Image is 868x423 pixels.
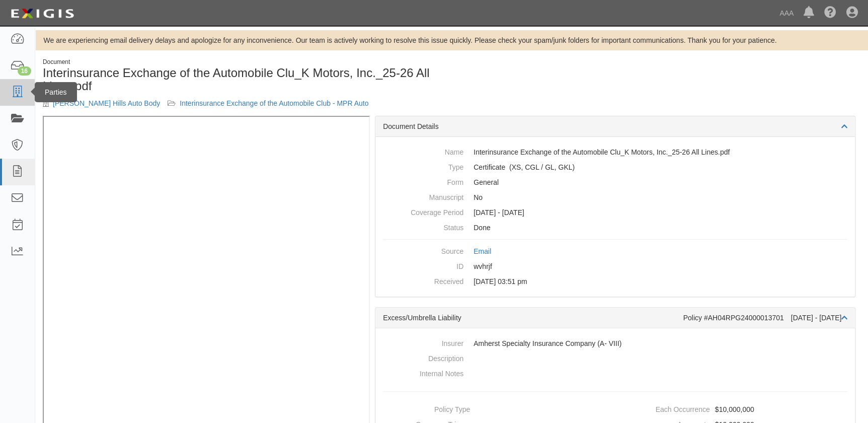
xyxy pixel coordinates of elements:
div: Policy #AH04RPG24000013701 [DATE] - [DATE] [683,313,847,323]
div: Document Details [375,116,855,137]
dt: Policy Type [379,402,470,414]
dd: No [383,190,847,205]
div: Excess/Umbrella Liability [383,313,683,323]
dt: Insurer [383,336,463,348]
dt: Received [383,274,463,287]
h1: Interinsurance Exchange of the Automobile Clu_K Motors, Inc._25-26 All Lines.pdf [43,66,444,93]
div: Document [43,58,444,66]
a: Interinsurance Exchange of the Automobile Club - MPR Auto [180,99,368,107]
dt: ID [383,259,463,271]
img: logo-5460c22ac91f19d4615b14bd174203de0afe785f0fc80cf4dbbc73dc1793850b.png [8,5,77,23]
dt: Description [383,351,463,364]
dd: Interinsurance Exchange of the Automobile Clu_K Motors, Inc._25-26 All Lines.pdf [383,145,847,160]
a: [PERSON_NAME] Hills Auto Body [53,99,160,107]
dd: [DATE] - [DATE] [383,205,847,220]
dd: Done [383,220,847,235]
dd: Amherst Specialty Insurance Company (A- VIII) [383,336,847,351]
dt: Each Occurrence [619,402,710,414]
div: We are experiencing email delivery delays and apologize for any inconvenience. Our team is active... [35,35,868,45]
dd: Excess/Umbrella Liability Commercial General Liability / Garage Liability Garage Keepers Liability [383,160,847,175]
dt: Form [383,175,463,187]
dt: Coverage Period [383,205,463,218]
dd: [DATE] 03:51 pm [383,274,847,289]
div: 16 [18,66,31,76]
dt: Type [383,160,463,172]
div: Parties [35,82,77,102]
dt: Name [383,145,463,157]
dt: Status [383,220,463,233]
dd: $10,000,000 [619,402,851,417]
dt: Source [383,244,463,256]
dt: Manuscript [383,190,463,202]
dt: Internal Notes [383,366,463,379]
a: AAA [774,3,799,23]
a: Email [474,247,491,255]
dd: wvhrjf [383,259,847,274]
dd: General [383,175,847,190]
i: Help Center - Complianz [824,7,836,19]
